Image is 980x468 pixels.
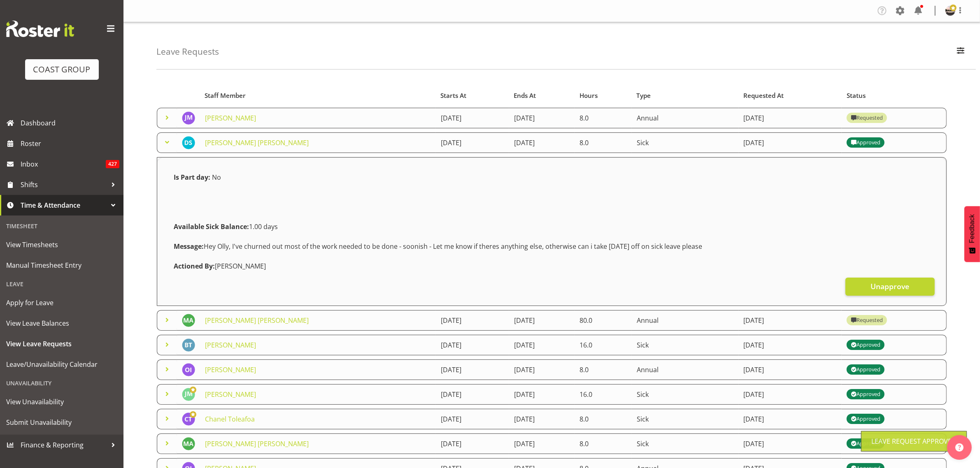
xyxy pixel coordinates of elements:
td: [DATE] [739,132,842,153]
a: Apply for Leave [2,292,121,313]
strong: Is Part day: [174,173,210,182]
td: 80.0 [575,310,632,331]
div: Requested [851,315,883,325]
td: 8.0 [575,132,632,153]
img: miguel-angel-vicencio-torres9871.jpg [182,437,195,450]
span: View Leave Requests [6,338,117,350]
td: Annual [632,359,739,380]
td: [DATE] [509,132,575,153]
span: View Timesheets [6,239,117,251]
a: [PERSON_NAME] [PERSON_NAME] [205,439,309,448]
td: [DATE] [739,335,842,355]
td: [DATE] [739,384,842,405]
img: oliver-ivisoni1095.jpg [182,363,195,376]
span: Dashboard [21,117,119,129]
span: No [212,173,221,182]
td: [DATE] [509,108,575,128]
a: View Timesheets [2,234,121,255]
img: chanel-toleafoa1187.jpg [182,412,195,426]
td: [DATE] [739,409,842,429]
td: Sick [632,409,739,429]
td: 8.0 [575,433,632,454]
a: View Leave Balances [2,313,121,334]
span: Staff Member [205,91,246,100]
button: Filter Employees [952,43,969,61]
img: james-maddock1172.jpg [182,388,195,401]
a: [PERSON_NAME] [205,390,256,399]
a: Chanel Toleafoa [205,415,255,424]
td: 16.0 [575,335,632,355]
div: Hey Olly, I've churned out most of the work needed to be done - soonish - Let me know if theres a... [169,236,935,256]
span: Feedback [968,214,976,243]
img: jonathon-mcneill3856.jpg [182,111,195,125]
a: Submit Unavailability [2,412,121,433]
div: Unavailability [2,375,121,392]
span: Shifts [21,178,107,191]
td: [DATE] [739,433,842,454]
div: Requested [851,113,883,123]
span: Submit Unavailability [6,416,117,429]
span: Unapprove [871,281,909,292]
button: Unapprove [845,278,935,296]
img: Rosterit website logo [6,21,74,37]
span: View Leave Balances [6,317,117,329]
td: Sick [632,384,739,405]
span: Inbox [21,158,106,170]
a: [PERSON_NAME] [205,365,256,374]
a: [PERSON_NAME] [205,341,256,350]
span: Finance & Reporting [21,439,107,451]
span: Starts At [440,91,466,100]
td: [DATE] [509,310,575,331]
span: 427 [106,160,119,168]
td: 8.0 [575,359,632,380]
span: View Unavailability [6,396,117,408]
td: [DATE] [436,359,509,380]
strong: Message: [174,242,204,251]
td: Sick [632,132,739,153]
span: Manual Timesheet Entry [6,259,117,271]
div: Approved [851,365,880,375]
span: Apply for Leave [6,297,117,309]
span: Ends At [514,91,536,100]
td: [DATE] [509,409,575,429]
div: Approved [851,340,880,350]
img: miguel-angel-vicencio-torres9871.jpg [182,314,195,327]
img: benjamin-thomas-geden4470.jpg [182,338,195,352]
td: [DATE] [739,310,842,331]
img: darren-shiu-lun-lau9901.jpg [182,136,195,149]
div: Timesheet [2,218,121,234]
span: Status [847,91,866,100]
div: Approved [851,414,880,424]
td: [DATE] [436,409,509,429]
span: Leave/Unavailability Calendar [6,358,117,371]
td: [DATE] [436,335,509,355]
td: [DATE] [509,359,575,380]
td: Sick [632,335,739,355]
span: Requested At [743,91,784,100]
strong: Available Sick Balance: [174,222,249,231]
strong: Actioned By: [174,262,215,271]
td: [DATE] [509,433,575,454]
div: Approved [851,138,880,148]
div: Leave Request Approved [871,436,957,446]
div: COAST GROUP [33,63,91,76]
td: [DATE] [436,384,509,405]
a: Manual Timesheet Entry [2,255,121,276]
td: 8.0 [575,108,632,128]
span: Time & Attendance [21,199,107,211]
div: [PERSON_NAME] [169,256,935,276]
span: Hours [580,91,598,100]
a: [PERSON_NAME] [PERSON_NAME] [205,316,309,325]
td: 16.0 [575,384,632,405]
td: Annual [632,310,739,331]
img: help-xxl-2.png [955,443,964,452]
td: [DATE] [509,384,575,405]
img: oliver-denforddc9b330c7edf492af7a6959a6be0e48b.png [945,6,955,16]
div: 1.00 days [169,217,935,236]
td: [DATE] [509,335,575,355]
span: Roster [21,137,119,150]
a: View Unavailability [2,392,121,412]
td: Annual [632,108,739,128]
div: Leave [2,276,121,292]
a: View Leave Requests [2,334,121,354]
